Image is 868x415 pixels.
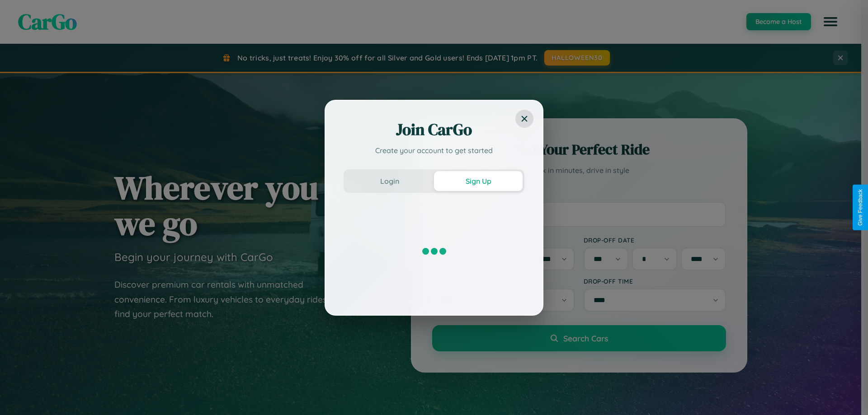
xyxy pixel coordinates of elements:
button: Sign Up [434,171,523,191]
button: Login [345,171,434,191]
h2: Join CarGo [344,119,524,140]
div: Give Feedback [857,189,863,226]
iframe: Intercom live chat [9,384,31,406]
p: Create your account to get started [344,145,524,156]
